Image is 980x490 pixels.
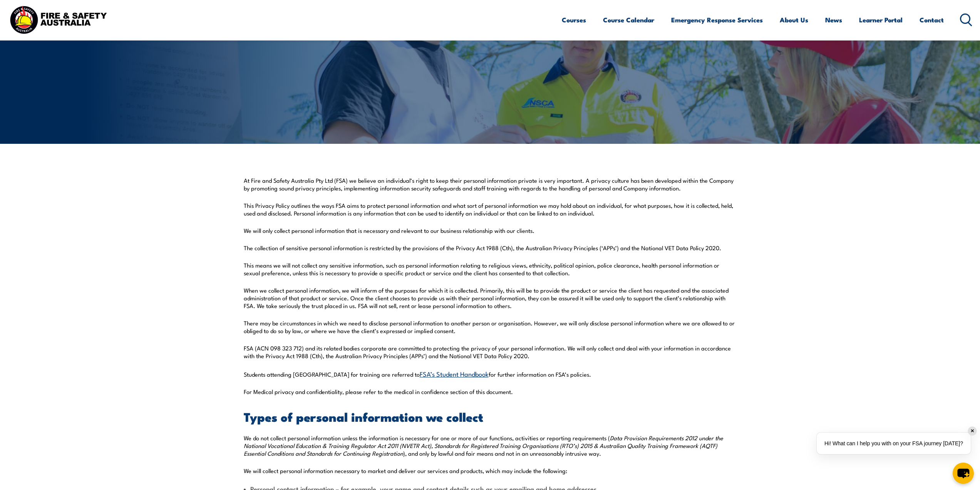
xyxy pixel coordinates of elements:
[244,369,737,378] p: Students attending [GEOGRAPHIC_DATA] for training are referred to for further information on FSA’...
[244,344,737,360] p: FSA (ACN 098 323 712) and its related bodies corporate are committed to protecting the privacy of...
[244,261,737,277] p: This means we will not collect any sensitive information, such as personal information relating t...
[244,319,737,335] p: There may be circumstances in which we need to disclose personal information to another person or...
[244,244,737,252] p: The collection of sensitive personal information is restricted by the provisions of the Privacy A...
[603,10,654,30] a: Course Calendar
[780,10,808,30] a: About Us
[420,369,489,378] a: FSA’s Student Handbook
[562,10,586,30] a: Courses
[953,463,974,484] button: chat-button
[968,427,977,435] div: ✕
[244,202,737,217] p: This Privacy Policy outlines the ways FSA aims to protect personal information and what sort of p...
[244,467,737,475] p: We will collect personal information necessary to market and deliver our services and products, w...
[244,388,737,396] p: For Medical privacy and confidentiality, please refer to the medical in confidence section of thi...
[244,227,737,234] p: We will only collect personal information that is necessary and relevant to our business relation...
[920,10,944,30] a: Contact
[244,411,737,422] h2: Types of personal information we collect
[825,10,842,30] a: News
[244,434,723,450] em: Data Provision Requirements 2012 under the National Vocational Education & Training Regulator Act...
[244,286,737,310] p: When we collect personal information, we will inform of the purposes for which it is collected. P...
[817,433,971,454] div: Hi! What can I help you with on your FSA journey [DATE]?
[671,10,763,30] a: Emergency Response Services
[244,434,737,457] p: We do not collect personal information unless the information is necessary for one or more of our...
[244,441,717,457] em: Standards for Registered Training Organisations (RTO’s) 2015 & Australian Quality Training Framew...
[859,10,903,30] a: Learner Portal
[244,177,737,192] p: At Fire and Safety Australia Pty Ltd (FSA) we believe an individual’s right to keep their persona...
